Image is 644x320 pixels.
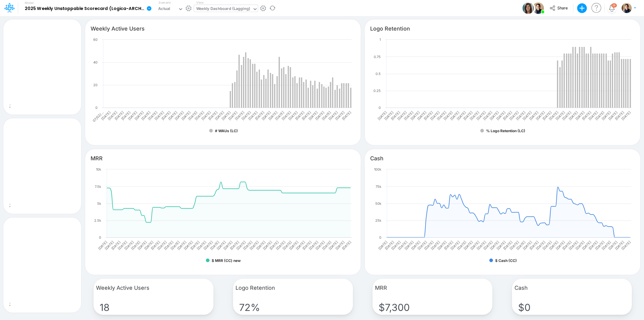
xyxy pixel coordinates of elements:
[533,2,544,14] img: User Image Icon
[268,110,278,121] text: [DATE]
[463,110,473,121] text: [DATE]
[489,110,500,121] text: [DATE]
[397,240,408,251] text: [DATE]
[215,129,238,133] text: # WAUs (LC)
[542,110,553,121] text: [DATE]
[249,240,260,251] text: [DATE]
[489,240,500,251] text: [DATE]
[8,220,39,233] input: Type a title here
[374,167,381,171] text: 100k
[443,110,454,121] text: [DATE]
[196,6,250,13] div: Weekly Dashboard (Lagging)
[568,110,579,121] text: [DATE]
[383,110,394,121] text: [DATE]
[100,110,111,121] text: [DATE]
[376,72,381,76] text: 0.5
[555,110,566,121] text: [DATE]
[321,110,332,121] text: [DATE]
[483,240,494,251] text: [DATE]
[207,110,218,121] text: [DATE]
[96,167,101,171] text: 10k
[234,110,245,121] text: [DATE]
[496,240,507,251] text: [DATE]
[3,235,81,313] div: ;
[302,240,312,251] text: [DATE]
[92,110,104,123] text: 07/02/…
[384,240,395,251] text: [DATE]
[25,6,144,11] b: 2025 Weekly Unstoppable Scorecard (Logica-ARCHIVED old pro)
[212,258,241,263] text: $ MRR (CC) new
[575,240,586,251] text: [DATE]
[90,22,296,34] input: Type a title here
[261,110,272,121] text: [DATE]
[463,240,474,251] text: [DATE]
[221,110,232,121] text: [DATE]
[209,240,220,251] text: [DATE]
[581,240,592,251] text: [DATE]
[295,240,306,251] text: [DATE]
[476,110,487,121] text: [DATE]
[93,83,98,87] text: 20
[379,235,381,240] text: 0
[223,240,233,251] text: [DATE]
[523,2,534,14] img: User Image Icon
[486,129,525,133] text: % Logo Retention (LC)
[294,110,305,121] text: [DATE]
[111,240,121,251] text: [DATE]
[229,240,240,251] text: [DATE]
[528,110,539,121] text: [DATE]
[613,4,616,7] div: 28 unread items
[518,302,533,313] span: $0
[187,110,198,121] text: [DATE]
[315,240,325,251] text: [DATE]
[522,110,533,121] text: [DATE]
[134,110,145,121] text: [DATE]
[196,240,207,251] text: [DATE]
[308,110,319,121] text: [DATE]
[450,240,461,251] text: [DATE]
[430,110,441,121] text: [DATE]
[601,110,612,121] text: [DATE]
[588,240,599,251] text: [DATE]
[268,240,279,251] text: [DATE]
[8,121,39,134] input: Type a title here
[287,110,298,121] text: [DATE]
[120,110,131,121] text: [DATE]
[391,240,402,251] text: [DATE]
[114,110,124,121] text: [DATE]
[181,110,191,121] text: [DATE]
[3,136,81,214] div: ;
[127,110,138,121] text: [DATE]
[200,110,211,121] text: [DATE]
[274,110,285,121] text: [DATE]
[529,240,540,251] text: [DATE]
[308,240,319,251] text: [DATE]
[214,110,225,121] text: [DATE]
[495,258,517,263] text: $ Cash (CC)
[608,5,615,11] a: Notifications
[143,240,154,251] text: [DATE]
[100,302,112,313] span: 18
[275,240,286,251] text: [DATE]
[557,5,568,10] span: Share
[97,240,108,251] text: [DATE]
[239,302,262,313] span: 72%
[197,0,203,5] label: View
[328,240,339,251] text: [DATE]
[255,240,266,251] text: [DATE]
[262,240,273,251] text: [DATE]
[156,240,167,251] text: [DATE]
[555,240,566,251] text: [DATE]
[242,240,253,251] text: [DATE]
[375,201,381,206] text: 50k
[183,240,194,251] text: [DATE]
[430,240,441,251] text: [DATE]
[241,110,252,121] text: [DATE]
[235,240,246,251] text: [DATE]
[335,240,345,251] text: [DATE]
[416,110,427,121] text: [DATE]
[548,110,559,121] text: [DATE]
[417,240,428,251] text: [DATE]
[568,240,579,251] text: [DATE]
[397,110,408,121] text: [DATE]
